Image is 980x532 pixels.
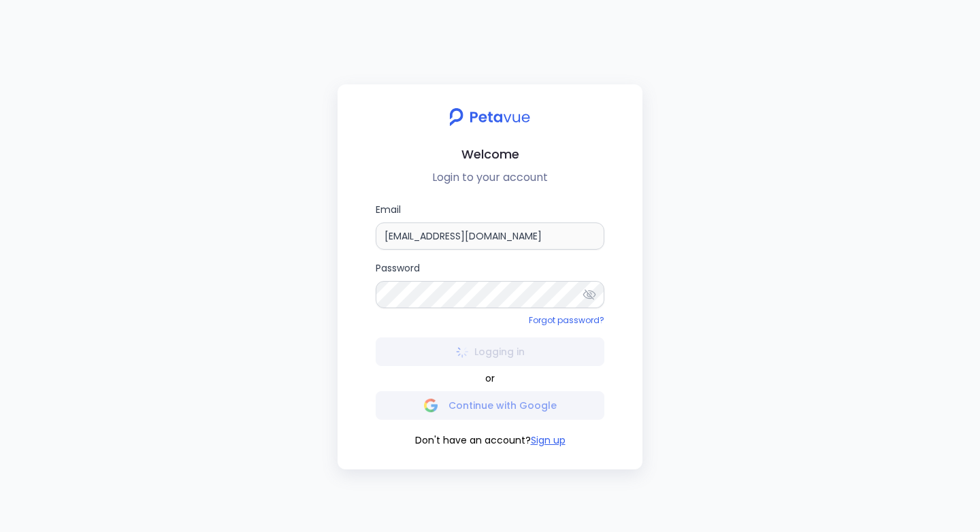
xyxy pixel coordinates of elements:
[348,144,632,164] h2: Welcome
[376,281,604,308] input: Password
[529,314,604,326] a: Forgot password?
[376,222,604,250] input: Email
[376,261,604,308] label: Password
[485,371,495,386] span: or
[348,169,632,186] p: Login to your account
[376,202,604,250] label: Email
[531,433,566,448] button: Sign up
[415,433,531,448] span: Don't have an account?
[440,101,539,133] img: petavue logo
